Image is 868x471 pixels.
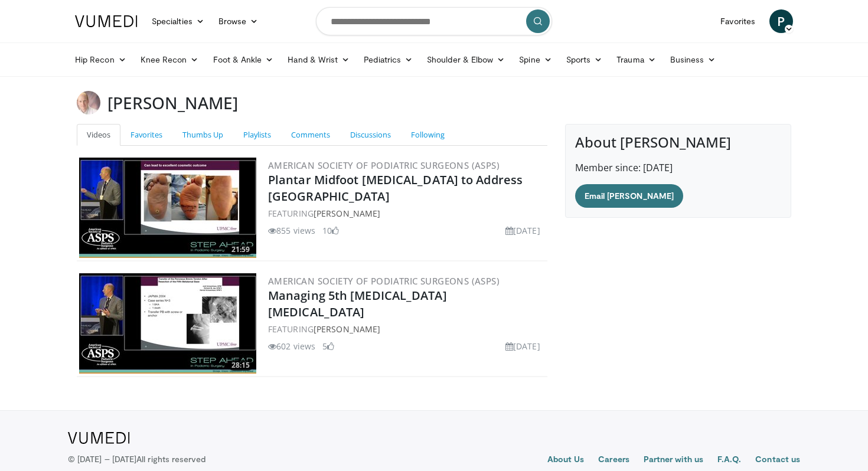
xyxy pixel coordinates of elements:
[268,287,447,320] a: Managing 5th [MEDICAL_DATA] [MEDICAL_DATA]
[420,48,512,71] a: Shoulder & Elbow
[717,453,741,467] a: F.A.Q.
[322,340,334,352] li: 5
[505,340,540,352] li: [DATE]
[644,453,703,467] a: Partner with us
[68,48,133,71] a: Hip Recon
[268,340,315,352] li: 602 views
[133,48,206,71] a: Knee Recon
[268,275,500,287] a: American Society of Podiatric Surgeons (ASPS)
[316,7,552,35] input: Search topics, interventions
[268,224,315,237] li: 855 views
[401,124,455,146] a: Following
[769,9,793,33] a: P
[357,48,420,71] a: Pediatrics
[79,158,256,258] a: 21:59
[575,134,781,151] h4: About [PERSON_NAME]
[314,208,380,219] a: [PERSON_NAME]
[755,453,800,467] a: Contact us
[340,124,401,146] a: Discussions
[609,48,663,71] a: Trauma
[172,124,233,146] a: Thumbs Up
[512,48,559,71] a: Spine
[120,124,172,146] a: Favorites
[559,48,610,71] a: Sports
[322,224,339,237] li: 10
[280,48,357,71] a: Hand & Wrist
[136,454,205,464] span: All rights reserved
[228,360,253,371] span: 28:15
[314,323,380,335] a: [PERSON_NAME]
[268,159,500,171] a: American Society of Podiatric Surgeons (ASPS)
[211,9,266,33] a: Browse
[145,9,211,33] a: Specialties
[77,91,100,115] img: Avatar
[713,9,762,33] a: Favorites
[233,124,281,146] a: Playlists
[575,184,683,208] a: Email [PERSON_NAME]
[79,158,256,258] img: 97fd24ee-ec6d-4fef-839a-c7765e66ff46.300x170_q85_crop-smart_upscale.jpg
[281,124,340,146] a: Comments
[68,432,130,444] img: VuMedi Logo
[547,453,585,467] a: About Us
[268,323,545,335] div: FEATURING
[79,273,256,374] img: 905c9e63-b3d2-481c-8071-21cc297be081.300x170_q85_crop-smart_upscale.jpg
[206,48,281,71] a: Foot & Ankle
[268,172,523,204] a: Plantar Midfoot [MEDICAL_DATA] to Address [GEOGRAPHIC_DATA]
[575,161,781,175] p: Member since: [DATE]
[79,273,256,374] a: 28:15
[77,124,120,146] a: Videos
[505,224,540,237] li: [DATE]
[598,453,629,467] a: Careers
[107,91,238,115] h3: [PERSON_NAME]
[68,453,206,465] p: © [DATE] – [DATE]
[75,15,138,27] img: VuMedi Logo
[228,244,253,255] span: 21:59
[663,48,723,71] a: Business
[268,207,545,220] div: FEATURING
